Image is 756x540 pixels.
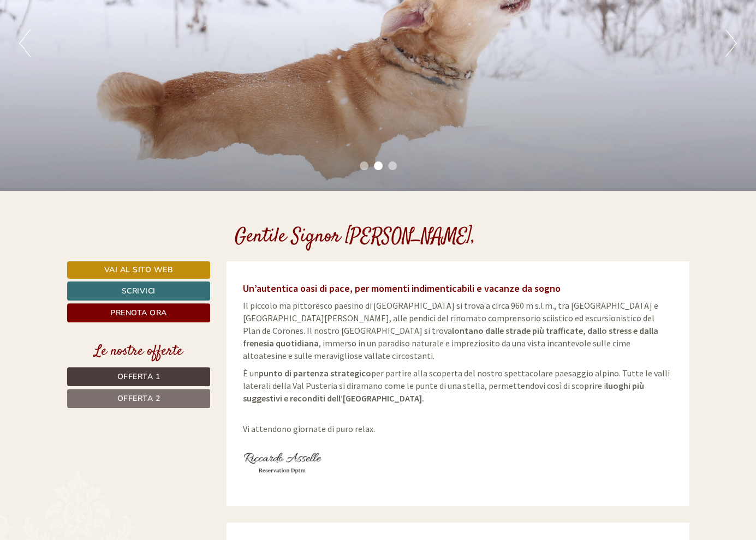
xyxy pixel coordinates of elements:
a: Vai al sito web [67,261,211,279]
span: Vi attendono giornate di puro relax. [243,411,375,434]
span: Il piccolo ma pittoresco paesino di [GEOGRAPHIC_DATA] si trova a circa 960 m s.l.m., tra [GEOGRAP... [243,300,658,361]
button: Next [725,29,737,57]
span: È un per partire alla scoperta del nostro spettacolare paesaggio alpino. Tutte le valli laterali ... [243,368,670,404]
span: Offerta 2 [117,393,160,404]
button: Previous [19,29,31,57]
a: Prenota ora [67,303,211,322]
a: Scrivici [67,281,211,301]
h1: Gentile Signor [PERSON_NAME], [235,226,475,248]
span: Offerta 1 [117,371,160,382]
div: giovedì [193,8,237,27]
img: user-152.jpg [243,441,323,484]
button: Invia [374,287,431,307]
small: 23:05 [270,53,414,61]
div: Buon giorno, come possiamo aiutarla? [264,29,422,63]
strong: lontano dalle strade più trafficate, dallo stress e dalla frenesia quotidiana [243,325,658,349]
span: Un’autentica oasi di pace, per momenti indimenticabili e vacanze da sogno [243,282,561,295]
strong: punto di partenza strategico [259,368,371,379]
div: Le nostre offerte [67,341,211,362]
div: Lei [270,32,414,40]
